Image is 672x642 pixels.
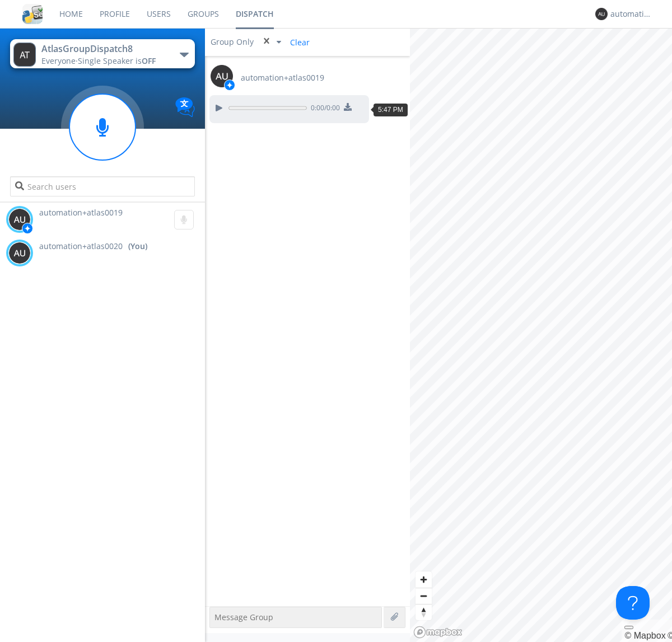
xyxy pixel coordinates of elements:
[13,43,36,67] img: 373638.png
[307,103,340,115] span: 0:00 / 0:00
[416,604,432,620] button: Reset bearing to north
[8,208,31,231] img: 373638.png
[39,241,123,252] span: automation+atlas0020
[378,106,403,114] span: 5:47 PM
[10,176,194,196] input: Search users
[78,55,156,66] span: Single Speaker is
[624,631,665,640] a: Mapbox
[128,241,147,252] div: (You)
[283,34,314,50] span: Clear
[416,604,432,620] span: Reset bearing to north
[175,97,195,117] img: Translation enabled
[211,36,255,48] div: Group Only
[624,626,633,629] button: Toggle attribution
[241,72,324,83] span: automation+atlas0019
[610,8,652,20] div: automation+atlas0020
[344,103,352,111] img: download media button
[10,39,194,68] button: AtlasGroupDispatch8Everyone·Single Speaker isOFF
[413,626,463,639] a: Mapbox logo
[211,65,233,87] img: 373638.png
[142,55,156,66] span: OFF
[39,207,123,218] span: automation+atlas0019
[416,571,432,588] button: Zoom in
[616,586,650,620] iframe: Toggle Customer Support
[416,588,432,604] span: Zoom out
[41,55,167,67] div: Everyone ·
[41,43,167,55] div: AtlasGroupDispatch8
[595,8,608,20] img: 373638.png
[8,242,31,264] img: 373638.png
[277,41,281,44] img: caret-down-sm.svg
[416,588,432,604] button: Zoom out
[22,4,43,24] img: cddb5a64eb264b2086981ab96f4c1ba7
